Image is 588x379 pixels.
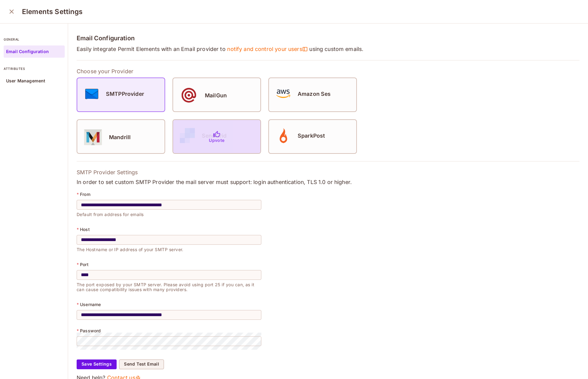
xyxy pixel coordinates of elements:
h5: Mandrill [109,134,131,140]
p: Upvote [209,138,224,143]
h5: SparkPost [298,133,325,139]
p: In order to set custom SMTP Provider the mail server must support: login authentication, TLS 1.0 ... [77,179,579,186]
p: Username [80,302,101,307]
button: Upvote [206,132,227,142]
p: From [80,192,90,197]
button: Save Settings [77,359,117,369]
p: Choose your Provider [77,68,579,75]
p: general [4,37,65,42]
p: User Management [6,78,45,83]
button: close [5,5,18,18]
button: Send Test Email [119,359,164,369]
h3: Elements Settings [22,7,83,16]
h5: Amazon Ses [298,91,331,97]
h5: SMTPProvider [106,91,144,97]
h4: Email Configuration [77,34,579,42]
p: Host [80,227,90,232]
p: Easily integrate Permit Elements with an Email provider to using custom emails. [77,45,579,53]
p: The port exposed by your SMTP server. Please avoid using port 25 if you can, as it can cause comp... [77,280,261,292]
p: Password [80,328,101,333]
span: notify and control your users [227,45,308,53]
p: Email Configuration [6,49,49,54]
p: SMTP Provider Settings [77,169,579,176]
p: The Hostname or IP address of your SMTP server. [77,245,261,252]
p: attributes [4,66,65,71]
h5: MailGun [205,92,227,99]
p: Default from address for emails [77,210,261,217]
p: Port [80,262,89,267]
